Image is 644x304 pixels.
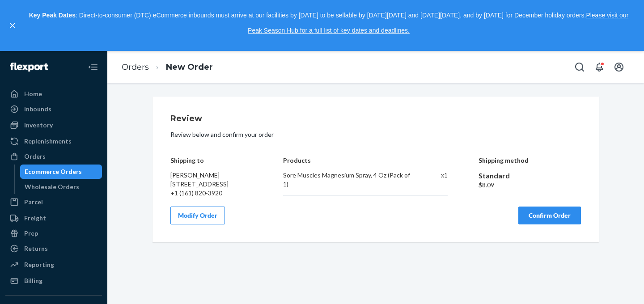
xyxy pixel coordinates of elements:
div: Sore Muscles Magnesium Spray, 4 Oz (Pack of 1) [283,171,412,189]
p: : Direct-to-consumer (DTC) eCommerce inbounds must arrive at our facilities by [DATE] to be sella... [21,8,636,38]
button: Open notifications [590,58,608,76]
a: Wholesale Orders [20,180,102,194]
h4: Shipping to [170,157,253,164]
a: Prep [5,226,102,241]
div: Wholesale Orders [25,182,79,191]
button: close, [8,21,17,30]
img: Flexport logo [10,63,48,72]
p: Review below and confirm your order [170,130,581,139]
a: Home [5,87,102,101]
div: Home [24,89,42,98]
h4: Products [283,157,447,164]
button: Confirm Order [518,207,581,224]
div: Prep [24,229,38,238]
a: Replenishments [5,134,102,148]
div: Reporting [24,260,54,269]
a: Orders [122,62,149,72]
a: Returns [5,241,102,256]
div: Ecommerce Orders [25,167,82,176]
a: Inventory [5,118,102,132]
div: +1 (161) 820-3920 [170,189,253,198]
a: Billing [5,274,102,288]
a: Parcel [5,195,102,209]
h1: Review [170,114,581,123]
a: Please visit our Peak Season Hub for a full list of key dates and deadlines. [248,12,628,34]
div: Inventory [24,121,53,130]
a: Reporting [5,258,102,272]
a: Freight [5,211,102,225]
button: Close Navigation [84,58,102,76]
button: Open Search Box [571,58,589,76]
div: Billing [24,276,42,285]
button: Modify Order [170,207,225,224]
div: x 1 [422,171,448,189]
div: $8.09 [479,181,581,190]
div: Inbounds [24,105,51,114]
div: Replenishments [24,137,72,146]
div: Freight [24,214,46,223]
button: Open account menu [610,58,628,76]
div: Parcel [24,198,43,207]
h4: Shipping method [479,157,581,164]
div: Standard [479,171,581,181]
div: Orders [24,152,46,161]
span: [PERSON_NAME] [STREET_ADDRESS] [170,171,229,188]
a: Inbounds [5,102,102,116]
a: New Order [166,62,213,72]
div: Returns [24,244,48,253]
strong: Key Peak Dates [29,12,76,19]
a: Ecommerce Orders [20,165,102,179]
ol: breadcrumbs [114,54,220,80]
a: Orders [5,149,102,164]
